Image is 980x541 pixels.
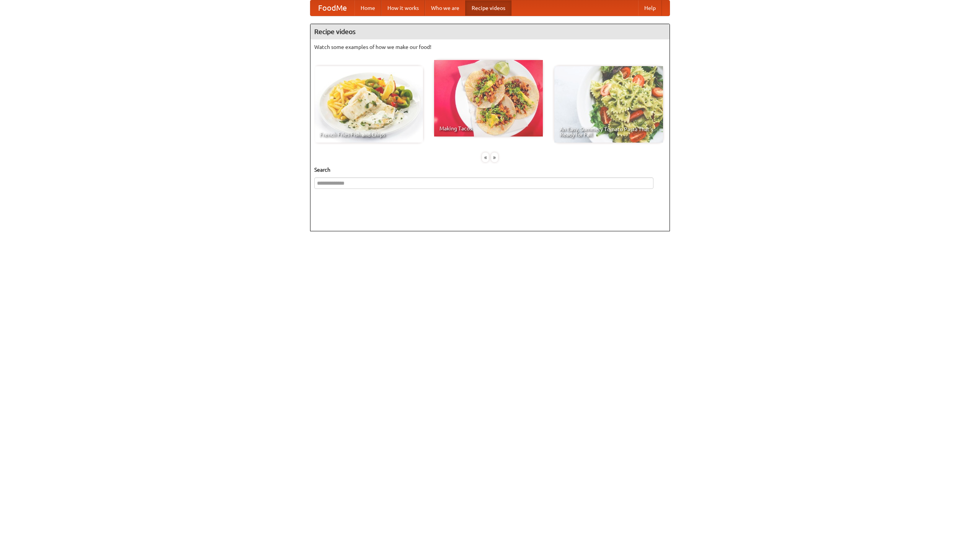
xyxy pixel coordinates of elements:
[491,153,498,162] div: »
[482,153,489,162] div: «
[314,166,666,174] h5: Search
[381,0,425,16] a: How it works
[354,0,381,16] a: Home
[425,0,465,16] a: Who we are
[465,0,511,16] a: Recipe videos
[638,0,662,16] a: Help
[310,0,354,16] a: FoodMe
[434,60,543,136] a: Making Tacos
[314,66,423,143] a: French Fries Fish and Chips
[554,66,663,143] a: An Easy, Summery Tomato Pasta That's Ready for Fall
[560,127,658,137] span: An Easy, Summery Tomato Pasta That's Ready for Fall
[439,126,537,131] span: Making Tacos
[310,24,670,39] h4: Recipe videos
[320,132,418,137] span: French Fries Fish and Chips
[314,43,666,51] p: Watch some examples of how we make our food!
